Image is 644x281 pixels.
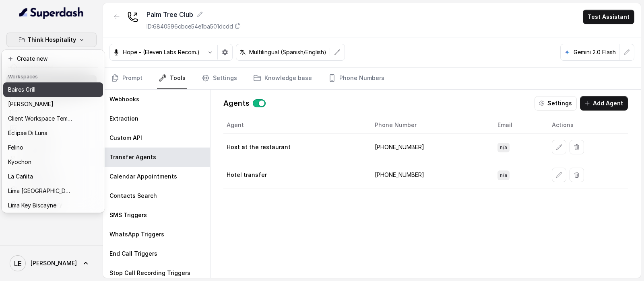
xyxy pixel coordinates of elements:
p: Client Workspace Template [8,114,72,123]
p: Baires Grill [8,85,35,94]
button: Think Hospitality [6,33,97,47]
p: [PERSON_NAME] [8,99,54,109]
p: Eclipse Di Luna [8,128,47,138]
p: Think Hospitality [27,35,76,45]
p: Felino [8,143,23,152]
header: Workspaces [3,70,103,82]
p: Lima Key Biscayne [8,201,56,210]
div: Think Hospitality [2,50,105,213]
p: Lima [GEOGRAPHIC_DATA] [8,186,72,196]
button: Create new [3,51,103,66]
p: La Cañita [8,172,33,181]
p: Kyochon [8,157,31,167]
